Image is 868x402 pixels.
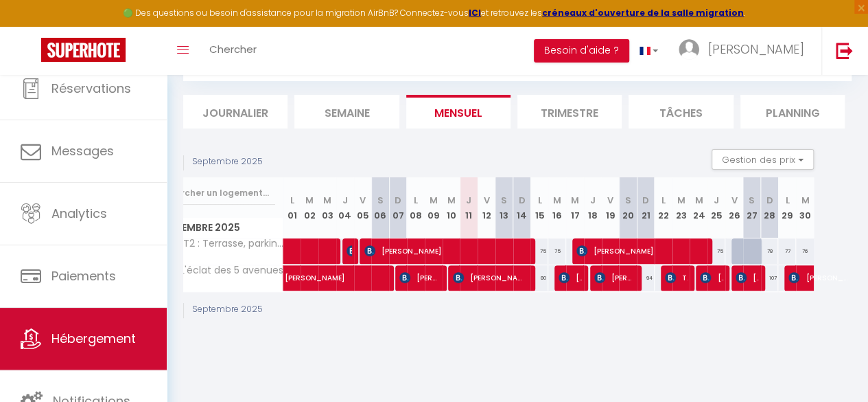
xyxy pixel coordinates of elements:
abbr: V [607,194,613,207]
th: 25 [707,177,725,238]
th: 16 [548,177,566,238]
th: 10 [443,177,460,238]
img: Super Booking [41,38,126,62]
abbr: L [290,194,294,207]
span: Chercher [209,42,257,56]
th: 19 [602,177,620,238]
div: 80 [530,265,548,291]
abbr: M [801,194,809,207]
th: 15 [530,177,548,238]
span: [PERSON_NAME] [594,265,634,291]
li: Mensuel [406,95,511,129]
abbr: J [342,194,348,207]
th: 11 [460,177,478,238]
abbr: S [625,194,631,207]
span: [PERSON_NAME] [347,238,352,264]
div: 75 [548,238,566,264]
span: Réservations [51,80,131,97]
a: [PERSON_NAME] [278,265,296,291]
th: 21 [637,177,655,238]
div: 76 [796,238,814,264]
abbr: M [447,194,455,207]
span: [PERSON_NAME] [453,265,527,291]
abbr: V [483,194,489,207]
div: 75 [530,238,548,264]
img: logout [836,42,853,59]
span: Hébergement [51,330,136,347]
li: Tâches [629,95,733,129]
a: ICI [469,7,481,19]
th: 26 [725,177,743,238]
abbr: S [501,194,507,207]
th: 30 [796,177,814,238]
abbr: M [694,194,703,207]
th: 13 [495,177,513,238]
th: 02 [301,177,318,238]
abbr: M [430,194,438,207]
th: 20 [619,177,637,238]
abbr: M [571,194,579,207]
abbr: J [714,194,719,207]
div: 94 [637,265,655,291]
th: 29 [778,177,796,238]
abbr: V [360,194,366,207]
li: Trimestre [517,95,622,129]
p: Septembre 2025 [192,303,263,316]
abbr: V [731,194,737,207]
abbr: L [661,194,666,207]
abbr: D [766,194,773,207]
abbr: M [305,194,314,207]
li: Planning [740,95,845,129]
li: Semaine [294,95,399,129]
div: 107 [761,265,779,291]
span: Analytics [51,205,107,222]
button: Ouvrir le widget de chat LiveChat [11,5,52,47]
th: 23 [672,177,690,238]
span: [PERSON_NAME]-MAGNET [559,265,581,291]
abbr: M [323,194,331,207]
abbr: L [414,194,418,207]
div: 77 [778,238,796,264]
th: 28 [761,177,779,238]
span: L002 - T2 : Terrasse, parking gratuit, à 2 mns du port [148,238,285,249]
li: Journalier [183,95,288,129]
span: Septembre 2025 [146,218,283,238]
button: Gestion des prix [712,149,814,170]
abbr: M [677,194,685,207]
span: [PERSON_NAME] [364,238,524,264]
th: 06 [371,177,389,238]
input: Rechercher un logement... [154,181,275,205]
abbr: S [377,194,384,207]
th: 01 [283,177,301,238]
span: [PERSON_NAME] [399,265,439,291]
abbr: S [749,194,755,207]
th: 08 [407,177,425,238]
a: créneaux d'ouverture de la salle migration [542,7,744,19]
th: 27 [743,177,761,238]
abbr: M [553,194,561,207]
span: Thi [PERSON_NAME] [665,265,688,291]
div: 75 [707,238,725,264]
span: Messages [51,142,114,159]
span: [PERSON_NAME] [285,258,474,284]
abbr: L [785,194,789,207]
a: Chercher [199,27,267,75]
abbr: D [395,194,401,207]
span: [PERSON_NAME] [576,238,702,264]
abbr: D [642,194,649,207]
abbr: D [519,194,526,207]
span: [PERSON_NAME] [736,265,758,291]
th: 17 [566,177,584,238]
th: 24 [690,177,707,238]
abbr: J [590,194,596,207]
th: 18 [584,177,602,238]
th: 07 [389,177,407,238]
span: [PERSON_NAME] POINT [700,265,723,291]
abbr: J [466,194,471,207]
th: 05 [354,177,372,238]
span: [PERSON_NAME] [788,265,852,291]
th: 22 [655,177,672,238]
a: ... [PERSON_NAME] [668,27,821,75]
